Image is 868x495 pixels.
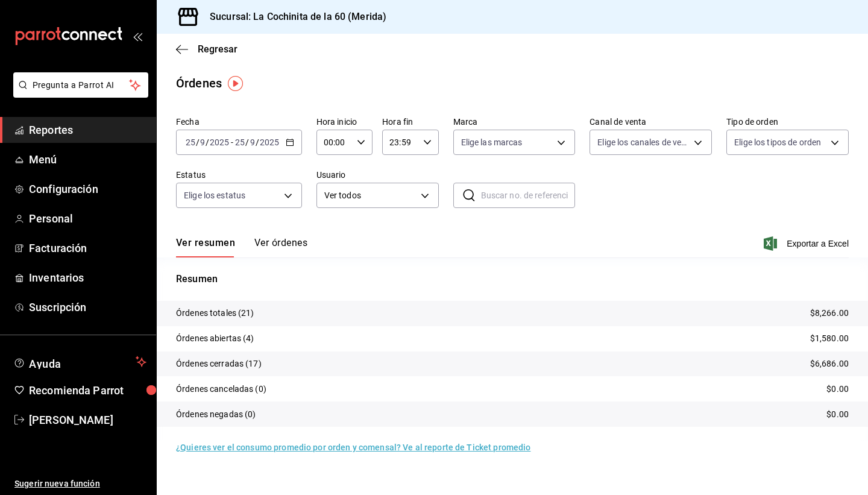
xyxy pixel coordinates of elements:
span: Menú [29,151,146,168]
input: Buscar no. de referencia [481,183,576,207]
span: Elige las marcas [461,136,523,148]
label: Hora inicio [316,118,373,126]
a: Pregunta a Parrot AI [8,87,148,100]
span: Ver todos [324,189,417,202]
div: Órdenes [176,74,222,92]
input: ---- [259,137,280,147]
span: Configuración [29,181,146,197]
span: / [196,137,200,147]
label: Hora fin [382,118,438,126]
input: -- [185,137,196,147]
input: -- [250,137,256,147]
span: Elige los canales de venta [597,136,690,148]
p: Órdenes negadas (0) [176,408,256,421]
span: Facturación [29,240,146,256]
span: Reportes [29,122,146,138]
label: Fecha [176,118,302,126]
p: $6,686.00 [810,358,849,370]
button: Ver resumen [176,237,235,257]
span: / [206,137,209,147]
p: $1,580.00 [810,332,849,345]
button: Pregunta a Parrot AI [13,72,148,98]
span: [PERSON_NAME] [29,412,146,428]
span: Recomienda Parrot [29,382,146,399]
p: Órdenes totales (21) [176,307,254,320]
span: Personal [29,210,146,227]
p: Órdenes canceladas (0) [176,383,266,396]
input: -- [200,137,206,147]
span: Elige los estatus [184,189,245,201]
span: Sugerir nueva función [14,478,146,490]
label: Marca [453,118,576,126]
input: ---- [209,137,230,147]
h3: Sucursal: La Cochinita de la 60 (Merida) [200,10,386,24]
button: Ver órdenes [254,237,307,257]
p: Resumen [176,272,849,286]
label: Estatus [176,171,302,179]
span: Suscripción [29,299,146,315]
p: $0.00 [826,408,849,421]
p: Órdenes cerradas (17) [176,358,262,370]
p: $8,266.00 [810,307,849,320]
img: Tooltip marker [228,76,243,91]
span: - [231,137,233,147]
a: ¿Quieres ver el consumo promedio por orden y comensal? Ve al reporte de Ticket promedio [176,443,530,452]
button: Exportar a Excel [766,236,849,251]
button: Regresar [176,43,237,55]
span: Inventarios [29,270,146,286]
label: Canal de venta [590,118,712,126]
label: Tipo de orden [726,118,849,126]
p: Órdenes abiertas (4) [176,332,254,345]
span: / [245,137,249,147]
p: $0.00 [826,383,849,396]
span: Ayuda [29,355,131,369]
label: Usuario [316,171,439,179]
button: open_drawer_menu [133,31,142,41]
span: Pregunta a Parrot AI [33,79,130,92]
span: / [256,137,259,147]
span: Regresar [198,43,237,55]
span: Elige los tipos de orden [734,136,821,148]
div: navigation tabs [176,237,307,257]
input: -- [234,137,245,147]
